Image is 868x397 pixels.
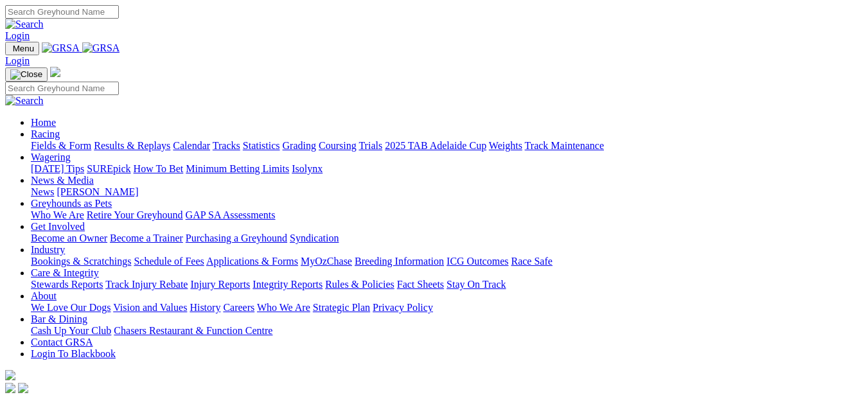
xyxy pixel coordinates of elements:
img: Search [5,95,44,107]
a: Contact GRSA [31,337,93,348]
a: Purchasing a Greyhound [186,233,287,243]
a: Race Safe [511,256,552,267]
a: ICG Outcomes [447,256,508,267]
a: Tracks [213,140,240,151]
a: Coursing [319,140,357,151]
div: Racing [31,140,863,152]
a: Chasers Restaurant & Function Centre [114,325,272,336]
a: Injury Reports [190,279,250,290]
a: Calendar [173,140,210,151]
div: Wagering [31,163,863,175]
a: MyOzChase [301,256,352,267]
a: Become an Owner [31,233,107,243]
a: Racing [31,128,60,139]
input: Search [5,5,119,19]
a: Login [5,30,30,41]
div: Get Involved [31,233,863,244]
a: Login [5,55,30,66]
a: Track Injury Rebate [105,279,188,290]
img: Close [10,69,42,80]
a: Breeding Information [355,256,444,267]
a: Minimum Betting Limits [186,163,289,174]
a: Become a Trainer [110,233,183,243]
a: GAP SA Assessments [186,209,276,220]
a: [PERSON_NAME] [57,186,138,197]
a: News [31,186,54,197]
img: Search [5,19,44,30]
a: SUREpick [87,163,130,174]
img: GRSA [82,42,120,54]
a: Get Involved [31,221,85,232]
img: GRSA [42,42,80,54]
div: About [31,302,863,313]
a: Integrity Reports [252,279,323,290]
span: Menu [13,44,34,53]
a: Who We Are [257,302,310,313]
a: Isolynx [292,163,323,174]
a: Schedule of Fees [134,256,204,267]
a: Bookings & Scratchings [31,256,131,267]
a: Strategic Plan [313,302,370,313]
a: Retire Your Greyhound [87,209,183,220]
a: Wagering [31,152,71,163]
div: News & Media [31,186,863,198]
a: Results & Replays [94,140,170,151]
a: Vision and Values [113,302,187,313]
a: Stay On Track [447,279,506,290]
button: Toggle navigation [5,42,39,55]
a: We Love Our Dogs [31,302,111,313]
a: Cash Up Your Club [31,325,111,336]
a: Trials [359,140,382,151]
button: Toggle navigation [5,67,48,82]
a: Stewards Reports [31,279,103,290]
div: Bar & Dining [31,325,863,337]
a: Fact Sheets [397,279,444,290]
a: About [31,290,57,301]
a: Login To Blackbook [31,348,116,359]
a: [DATE] Tips [31,163,84,174]
a: Careers [223,302,254,313]
img: twitter.svg [18,383,28,393]
a: Care & Integrity [31,267,99,278]
a: Track Maintenance [525,140,604,151]
a: 2025 TAB Adelaide Cup [385,140,486,151]
a: Privacy Policy [373,302,433,313]
a: Syndication [290,233,339,243]
img: facebook.svg [5,383,15,393]
a: Who We Are [31,209,84,220]
input: Search [5,82,119,95]
div: Greyhounds as Pets [31,209,863,221]
a: Rules & Policies [325,279,394,290]
a: Bar & Dining [31,313,87,324]
a: Grading [283,140,316,151]
img: logo-grsa-white.png [5,370,15,380]
div: Industry [31,256,863,267]
a: Greyhounds as Pets [31,198,112,209]
a: Applications & Forms [206,256,298,267]
a: History [190,302,220,313]
a: Industry [31,244,65,255]
a: Weights [489,140,522,151]
a: Home [31,117,56,128]
a: Statistics [243,140,280,151]
img: logo-grsa-white.png [50,67,60,77]
div: Care & Integrity [31,279,863,290]
a: How To Bet [134,163,184,174]
a: News & Media [31,175,94,186]
a: Fields & Form [31,140,91,151]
